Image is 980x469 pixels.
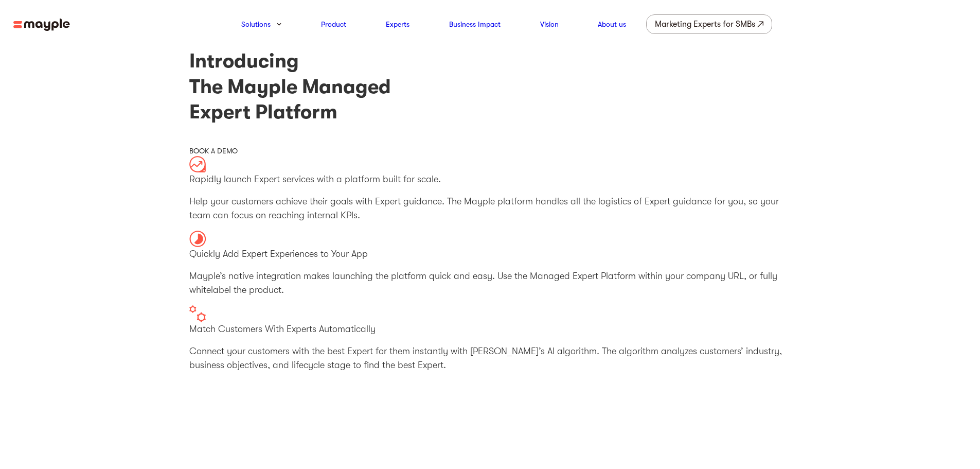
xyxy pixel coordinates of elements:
p: Connect your customers with the best Expert for them instantly with [PERSON_NAME]’s AI algorithm.... [189,344,791,372]
img: arrow-down [277,23,281,26]
img: mayple-logo [13,19,70,31]
a: Business Impact [449,18,501,30]
a: Vision [540,18,559,30]
p: Help your customers achieve their goals with Expert guidance. The Mayple platform handles all the... [189,195,791,222]
p: Rapidly launch Expert services with a platform built for scale. [189,172,791,186]
p: Quickly Add Expert Experiences to Your App [189,247,791,261]
div: Marketing Experts for SMBs [655,17,755,31]
a: Solutions [241,18,271,30]
div: BOOK A DEMO [189,146,791,156]
a: Product [321,18,346,30]
h1: Introducing The Mayple Managed Expert Platform [189,48,791,125]
a: Experts [386,18,409,30]
a: Marketing Experts for SMBs [646,14,772,34]
p: Match Customers With Experts Automatically [189,322,791,336]
p: Mayple’s native integration makes launching the platform quick and easy. Use the Managed Expert P... [189,269,791,297]
a: About us [598,18,626,30]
